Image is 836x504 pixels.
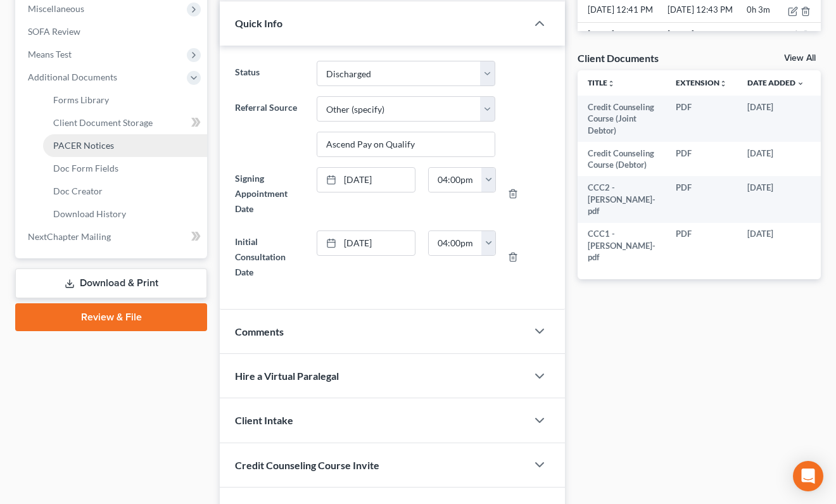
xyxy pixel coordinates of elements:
[53,94,109,105] span: Forms Library
[719,80,727,87] i: unfold_more
[666,223,737,269] td: PDF
[28,26,80,37] span: SOFA Review
[43,111,207,134] a: Client Document Storage
[235,17,282,29] span: Quick Info
[666,96,737,142] td: PDF
[53,117,153,128] span: Client Document Storage
[666,176,737,222] td: PDF
[578,176,666,222] td: CCC2 - [PERSON_NAME]-pdf
[578,223,666,269] td: CCC1 - [PERSON_NAME]-pdf
[15,303,207,331] a: Review & File
[28,231,111,242] span: NextChapter Mailing
[578,142,666,177] td: Credit Counseling Course (Debtor)
[18,225,207,248] a: NextChapter Mailing
[797,80,804,87] i: expand_more
[578,23,665,47] td: [DATE] 9:48 AM
[588,78,615,87] a: Titleunfold_more
[235,325,284,337] span: Comments
[229,167,310,220] label: Signing Appointment Date
[676,78,727,87] a: Extensionunfold_more
[793,461,823,491] div: Open Intercom Messenger
[18,20,207,43] a: SOFA Review
[737,176,814,222] td: [DATE]
[229,61,310,86] label: Status
[737,223,814,269] td: [DATE]
[747,29,770,39] span: 0h 1m
[737,142,814,177] td: [DATE]
[43,89,207,111] a: Forms Library
[43,203,207,225] a: Download History
[43,134,207,157] a: PACER Notices
[578,51,659,65] div: Client Documents
[43,180,207,203] a: Doc Creator
[317,168,415,192] a: [DATE]
[429,231,482,255] input: -- : --
[317,231,415,255] a: [DATE]
[235,370,339,382] span: Hire a Virtual Paralegal
[229,96,310,157] label: Referral Source
[53,140,114,151] span: PACER Notices
[235,414,293,426] span: Client Intake
[607,80,615,87] i: unfold_more
[666,142,737,177] td: PDF
[28,49,72,60] span: Means Test
[28,72,117,82] span: Additional Documents
[317,132,495,156] input: Other Referral Source
[784,54,816,63] a: View All
[235,459,379,471] span: Credit Counseling Course Invite
[53,163,118,173] span: Doc Form Fields
[53,186,103,196] span: Doc Creator
[747,4,770,15] span: 0h 3m
[578,96,666,142] td: Credit Counseling Course (Joint Debtor)
[28,3,84,14] span: Miscellaneous
[737,96,814,142] td: [DATE]
[429,168,482,192] input: -- : --
[665,23,744,47] td: [DATE] 9:48 AM
[15,268,207,298] a: Download & Print
[43,157,207,180] a: Doc Form Fields
[747,78,804,87] a: Date Added expand_more
[229,230,310,284] label: Initial Consultation Date
[53,208,126,219] span: Download History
